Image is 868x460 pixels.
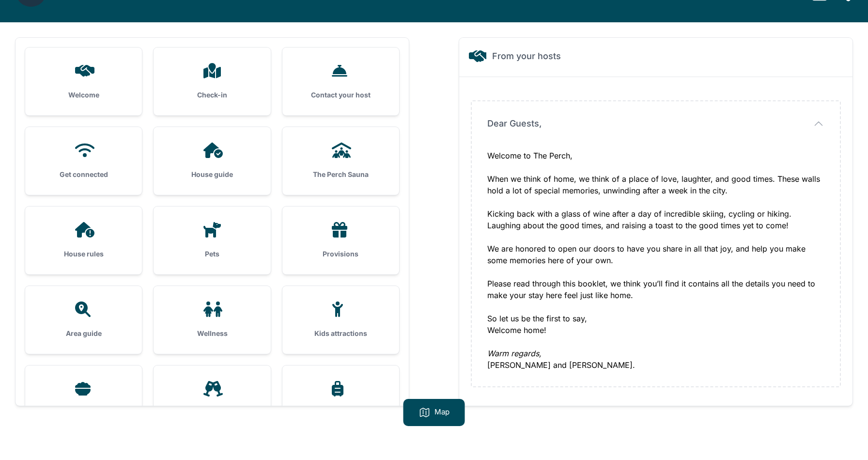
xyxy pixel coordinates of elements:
[41,249,126,259] h3: House rules
[487,349,542,358] em: Warm regards,
[25,127,142,195] a: Get connected
[487,150,824,371] div: Welcome to The Perch, When we think of home, we think of a place of love, laughter, and good time...
[41,170,126,179] h3: Get connected
[154,206,270,274] a: Pets
[487,117,824,130] button: Dear Guests,
[492,49,561,63] h2: From your hosts
[282,365,399,433] a: Check-out
[25,365,142,433] a: Places to eat
[41,329,126,338] h3: Area guide
[282,286,399,354] a: Kids attractions
[154,48,270,115] a: Check-in
[169,249,255,259] h3: Pets
[282,48,399,115] a: Contact your host
[298,249,384,259] h3: Provisions
[282,127,399,195] a: The Perch Sauna
[25,48,142,115] a: Welcome
[25,286,142,354] a: Area guide
[154,365,270,433] a: Wineries & Breweries
[169,170,255,179] h3: House guide
[487,117,542,130] span: Dear Guests,
[154,286,270,354] a: Wellness
[298,170,384,179] h3: The Perch Sauna
[434,407,449,418] p: Map
[25,206,142,274] a: House rules
[298,90,384,100] h3: Contact your host
[282,206,399,274] a: Provisions
[169,90,255,100] h3: Check-in
[41,90,126,100] h3: Welcome
[169,329,255,338] h3: Wellness
[154,127,270,195] a: House guide
[298,329,384,338] h3: Kids attractions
